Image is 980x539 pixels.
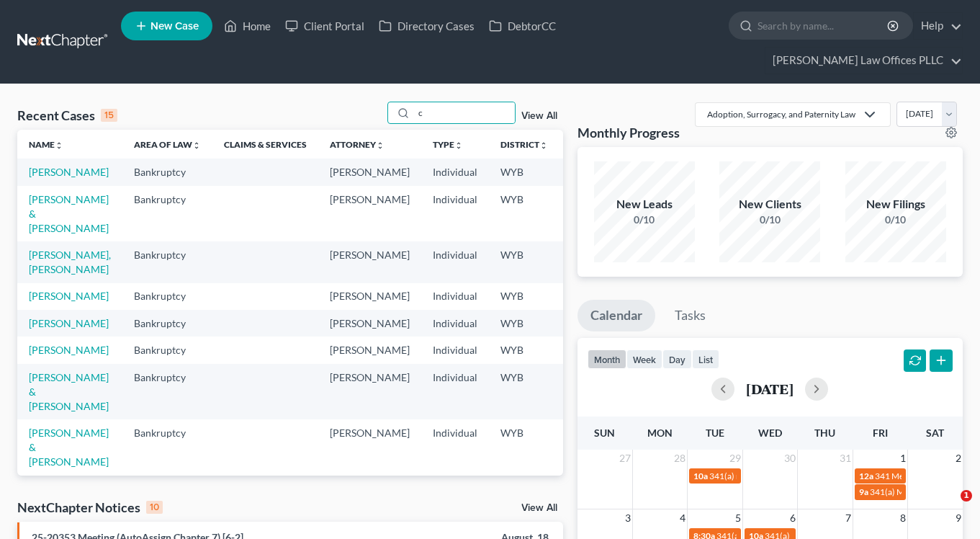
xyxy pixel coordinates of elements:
td: Individual [421,337,489,363]
i: unfold_more [55,141,63,150]
td: Bankruptcy [122,476,212,502]
div: Recent Cases [17,107,117,124]
td: [PERSON_NAME] [318,310,421,337]
div: 0/10 [845,213,946,227]
span: 30 [783,450,797,467]
td: 7 [559,241,631,282]
td: 13 [559,159,631,185]
td: Bankruptcy [122,283,212,310]
td: [PERSON_NAME] [318,476,421,502]
td: Individual [421,241,489,282]
td: 7 [559,419,631,475]
a: [PERSON_NAME] & [PERSON_NAME] [29,371,109,412]
td: [PERSON_NAME] [318,337,421,363]
td: Bankruptcy [122,310,212,337]
a: Home [217,13,278,39]
span: Mon [647,427,673,439]
td: WYB [489,310,559,337]
button: day [662,349,692,369]
span: New Case [150,21,199,32]
td: Individual [421,159,489,185]
td: Individual [421,476,489,502]
div: 15 [101,109,117,122]
a: [PERSON_NAME] [29,344,109,356]
a: Typeunfold_more [433,139,463,150]
td: WYB [489,283,559,310]
div: Adoption, Surrogacy, and Paternity Law [707,108,855,120]
span: 12a [859,471,873,481]
td: Bankruptcy [122,364,212,419]
a: [PERSON_NAME] [29,166,109,178]
i: unfold_more [454,141,463,150]
td: WYB [489,419,559,475]
a: Districtunfold_more [500,139,548,150]
a: DebtorCC [482,13,563,39]
span: Sun [594,427,615,439]
div: New Leads [594,196,695,213]
span: 10a [693,471,708,481]
span: 2 [954,450,963,467]
div: 10 [146,501,163,514]
span: 7 [844,509,853,527]
td: WYB [489,364,559,419]
a: [PERSON_NAME] [29,290,109,302]
a: Nameunfold_more [29,139,63,150]
span: 5 [734,509,742,527]
span: 9a [859,486,868,497]
a: Area of Lawunfold_more [134,139,201,150]
td: 7 [559,476,631,502]
td: Individual [421,419,489,475]
span: 4 [678,509,687,527]
span: 3 [624,509,632,527]
h2: [DATE] [746,381,794,396]
td: [PERSON_NAME] [318,186,421,241]
td: WYB [489,476,559,502]
span: Thu [814,427,835,439]
td: Individual [421,310,489,337]
a: [PERSON_NAME] [29,317,109,329]
span: 31 [838,450,853,467]
td: WYB [489,159,559,185]
div: New Filings [845,196,946,213]
h3: Monthly Progress [577,124,680,141]
div: 0/10 [719,213,820,227]
div: NextChapter Notices [17,499,163,516]
i: unfold_more [539,141,548,150]
span: Tue [706,427,724,439]
td: Bankruptcy [122,337,212,363]
td: Individual [421,364,489,419]
span: 27 [618,450,632,467]
span: 6 [788,509,797,527]
td: [PERSON_NAME] [318,364,421,419]
button: week [626,349,662,369]
span: 8 [899,509,907,527]
a: View All [521,111,557,121]
td: Bankruptcy [122,159,212,185]
td: 7 [559,186,631,241]
button: month [588,349,626,369]
a: Tasks [662,300,719,331]
td: Bankruptcy [122,186,212,241]
div: 0/10 [594,213,695,227]
td: [PERSON_NAME] [318,419,421,475]
td: Bankruptcy [122,241,212,282]
a: [PERSON_NAME] & [PERSON_NAME] [29,427,109,468]
td: WYB [489,241,559,282]
a: [PERSON_NAME] & [PERSON_NAME] [29,193,109,234]
td: WYB [489,337,559,363]
a: View All [521,503,557,513]
span: 29 [728,450,742,467]
input: Search by name... [758,12,889,39]
a: Client Portal [278,13,372,39]
td: Individual [421,186,489,241]
i: unfold_more [192,141,201,150]
td: 7 [559,310,631,337]
td: 13 [559,364,631,419]
div: New Clients [719,196,820,213]
input: Search by name... [414,102,515,123]
a: Attorneyunfold_more [330,139,385,150]
a: Calendar [577,300,655,331]
td: [PERSON_NAME] [318,283,421,310]
td: WYB [489,186,559,241]
span: 1 [961,490,972,502]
